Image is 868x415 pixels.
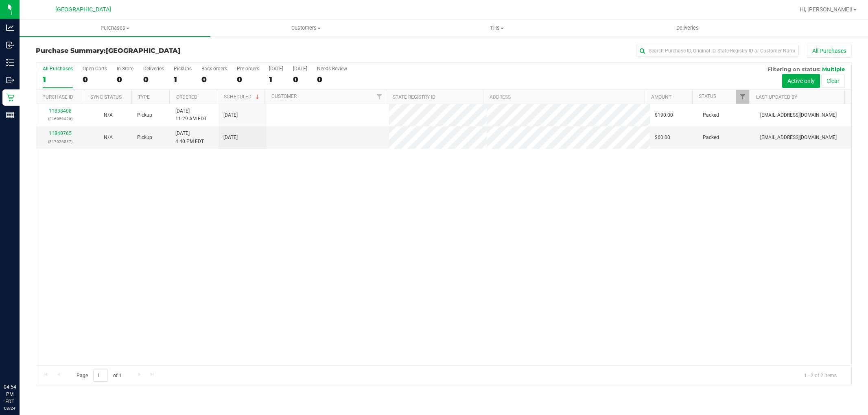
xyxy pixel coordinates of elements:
[24,349,34,359] iframe: Resource center unread badge
[6,76,14,84] inline-svg: Outbound
[6,59,14,67] inline-svg: Inventory
[223,134,238,141] span: [DATE]
[6,111,14,119] inline-svg: Reports
[237,75,259,84] div: 0
[655,111,673,119] span: $190.00
[36,47,308,54] h3: Purchase Summary:
[90,94,122,100] a: Sync Status
[210,20,401,37] a: Customers
[104,112,113,118] span: Not Applicable
[6,93,14,102] inline-svg: Retail
[20,20,210,37] a: Purchases
[782,74,820,88] button: Active only
[6,24,14,32] inline-svg: Analytics
[49,108,72,114] a: 11838408
[175,130,204,145] span: [DATE] 4:40 PM EDT
[174,66,192,72] div: PickUps
[798,369,843,381] span: 1 - 2 of 2 items
[822,66,845,72] span: Multiple
[269,66,283,72] div: [DATE]
[4,405,16,411] p: 08/24
[767,66,820,72] span: Filtering on status:
[736,90,749,104] a: Filter
[104,135,113,140] span: Not Applicable
[43,75,73,84] div: 1
[176,94,197,100] a: Ordered
[83,66,107,72] div: Open Carts
[401,20,592,37] a: Tills
[592,20,783,37] a: Deliveries
[636,45,799,57] input: Search Purchase ID, Original ID, State Registry ID or Customer Name...
[55,6,111,13] span: [GEOGRAPHIC_DATA]
[703,134,719,141] span: Packed
[269,75,283,84] div: 1
[271,93,297,99] a: Customer
[83,75,107,84] div: 0
[8,350,33,374] iframe: Resource center
[317,75,347,84] div: 0
[651,94,671,100] a: Amount
[211,24,401,32] span: Customers
[760,111,837,119] span: [EMAIL_ADDRESS][DOMAIN_NAME]
[4,383,16,405] p: 04:54 PM EDT
[138,94,150,100] a: Type
[143,66,164,72] div: Deliveries
[143,75,164,84] div: 0
[655,134,670,141] span: $60.00
[117,75,133,84] div: 0
[41,115,79,123] p: (316959420)
[800,6,853,13] span: Hi, [PERSON_NAME]!
[703,111,719,119] span: Packed
[104,111,113,119] button: N/A
[223,111,238,119] span: [DATE]
[372,90,386,104] a: Filter
[43,66,73,72] div: All Purchases
[175,107,207,123] span: [DATE] 11:29 AM EDT
[117,66,133,72] div: In Store
[42,94,73,100] a: Purchase ID
[402,24,592,32] span: Tills
[293,75,307,84] div: 0
[237,66,259,72] div: Pre-orders
[760,134,837,141] span: [EMAIL_ADDRESS][DOMAIN_NAME]
[807,44,852,58] button: All Purchases
[93,369,108,382] input: 1
[483,90,645,104] th: Address
[49,130,72,136] a: 11840765
[41,138,79,146] p: (317026587)
[104,134,113,141] button: N/A
[70,369,128,382] span: Page of 1
[6,41,14,49] inline-svg: Inbound
[106,47,180,54] span: [GEOGRAPHIC_DATA]
[699,93,716,99] a: Status
[137,111,152,119] span: Pickup
[201,66,227,72] div: Back-orders
[756,94,797,100] a: Last Updated By
[665,24,710,32] span: Deliveries
[20,24,210,32] span: Purchases
[317,66,347,72] div: Needs Review
[393,94,435,100] a: State Registry ID
[174,75,192,84] div: 1
[224,94,261,100] a: Scheduled
[137,134,152,141] span: Pickup
[293,66,307,72] div: [DATE]
[201,75,227,84] div: 0
[821,74,845,88] button: Clear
